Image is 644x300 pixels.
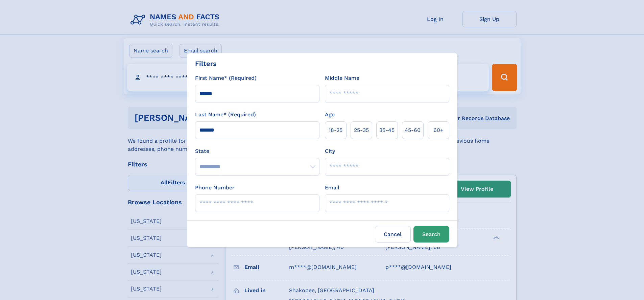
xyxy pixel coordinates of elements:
label: First Name* (Required) [195,74,257,82]
span: 25‑35 [354,126,369,134]
label: Age [325,111,335,119]
div: Filters [195,59,217,69]
label: City [325,147,335,155]
span: 18‑25 [329,126,342,134]
span: 35‑45 [379,126,395,134]
span: 45‑60 [405,126,421,134]
label: Cancel [375,226,411,243]
label: Middle Name [325,74,359,82]
button: Search [413,226,449,243]
label: State [195,147,319,155]
label: Email [325,184,339,192]
label: Last Name* (Required) [195,111,256,119]
label: Phone Number [195,184,235,192]
span: 60+ [433,126,444,134]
